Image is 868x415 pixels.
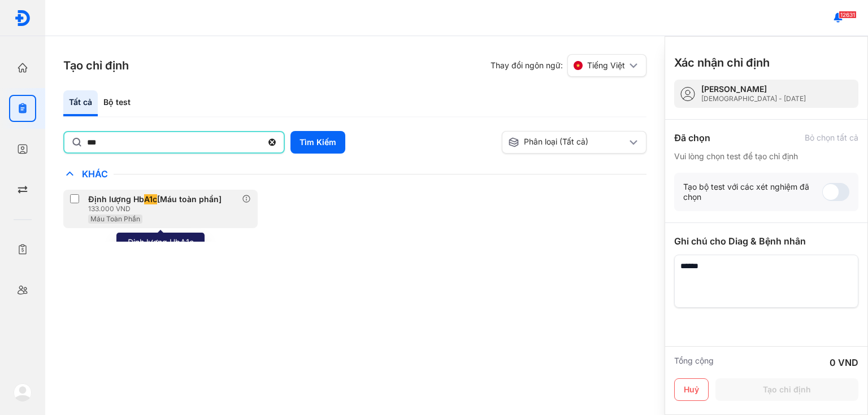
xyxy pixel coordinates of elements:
[674,234,858,248] div: Ghi chú cho Diag & Bệnh nhân
[14,383,32,401] img: logo
[805,133,858,143] div: Bỏ chọn tất cả
[674,378,709,401] button: Huỷ
[674,131,710,145] div: Đã chọn
[98,90,136,116] div: Bộ test
[90,215,140,223] span: Máu Toàn Phần
[63,58,129,73] h3: Tạo chỉ định
[88,204,226,213] div: 133.000 VND
[701,84,806,94] div: [PERSON_NAME]
[830,356,858,369] div: 0 VND
[14,10,31,27] img: logo
[88,194,222,204] div: Định lượng Hb [Máu toàn phần]
[587,60,625,71] span: Tiếng Việt
[144,194,157,204] span: A1c
[508,137,627,148] div: Phân loại (Tất cả)
[674,55,770,71] h3: Xác nhận chỉ định
[491,54,646,77] div: Thay đổi ngôn ngữ:
[290,131,345,154] button: Tìm Kiếm
[674,151,858,161] div: Vui lòng chọn test để tạo chỉ định
[683,182,822,202] div: Tạo bộ test với các xét nghiệm đã chọn
[715,378,858,401] button: Tạo chỉ định
[76,168,114,180] span: Khác
[674,356,714,369] div: Tổng cộng
[63,90,98,116] div: Tất cả
[701,94,806,103] div: [DEMOGRAPHIC_DATA] - [DATE]
[839,11,857,19] span: 12631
